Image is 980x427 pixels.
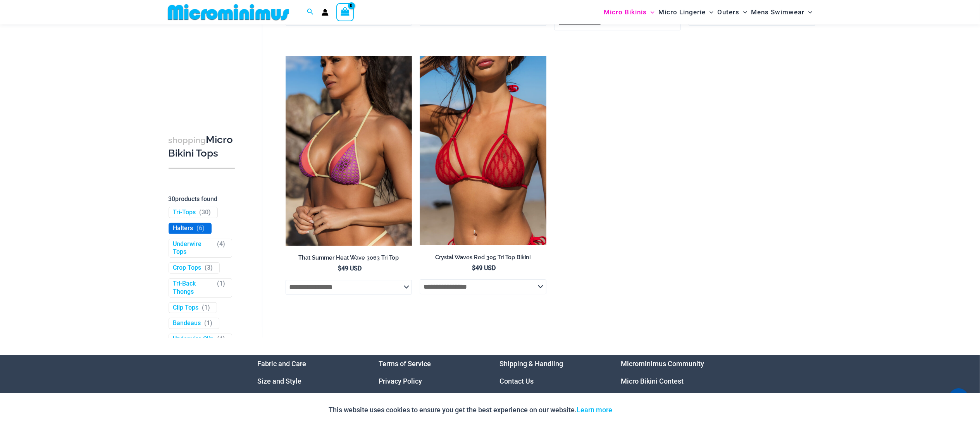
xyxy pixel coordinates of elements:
[258,355,360,407] nav: Menu
[420,254,546,261] h2: Crystal Waves Red 305 Tri Top Bikini
[749,2,814,22] a: Mens SwimwearMenu ToggleMenu Toggle
[286,56,412,246] a: That Summer Heat Wave 3063 Tri Top 01That Summer Heat Wave 3063 Tri Top 4303 Micro Bottom 02That ...
[379,360,431,368] a: Terms of Service
[169,135,206,145] span: shopping
[169,133,235,160] h3: Micro Bikini Tops
[658,2,706,22] span: Micro Lingerie
[500,355,602,407] nav: Menu
[205,264,213,272] span: ( )
[500,355,602,407] aside: Footer Widget 3
[220,335,223,343] span: 1
[202,208,209,216] span: 30
[621,355,723,407] aside: Footer Widget 4
[220,280,223,287] span: 1
[739,2,747,22] span: Menu Toggle
[379,377,422,385] a: Privacy Policy
[207,264,211,271] span: 3
[751,2,804,22] span: Mens Swimwear
[322,9,329,16] a: Account icon link
[717,2,739,22] span: Outers
[207,319,210,327] span: 1
[621,377,684,385] a: Micro Bikini Contest
[286,56,412,246] img: That Summer Heat Wave 3063 Tri Top 01
[601,1,816,23] nav: Site Navigation
[329,404,613,416] p: This website uses cookies to ensure you get the best experience on our website.
[621,360,704,368] a: Microminimus Community
[286,254,412,262] h2: That Summer Heat Wave 3063 Tri Top
[173,208,196,217] a: Tri-Tops
[169,193,235,205] p: products found
[420,254,546,264] a: Crystal Waves Red 305 Tri Top Bikini
[165,3,292,21] img: MM SHOP LOGO FLAT
[604,2,647,22] span: Micro Bikinis
[173,280,214,296] a: Tri-Back Thongs
[205,304,208,311] span: 1
[647,2,654,22] span: Menu Toggle
[258,360,307,368] a: Fabric and Care
[205,319,213,327] span: ( )
[804,2,812,22] span: Menu Toggle
[200,208,211,217] span: ( )
[307,7,314,17] a: Search icon link
[621,355,723,407] nav: Menu
[173,264,202,272] a: Crop Tops
[706,2,713,22] span: Menu Toggle
[173,240,214,257] a: Underwire Tops
[472,264,496,272] bdi: 49 USD
[338,265,362,272] bdi: 49 USD
[715,2,749,22] a: OutersMenu ToggleMenu Toggle
[286,254,412,264] a: That Summer Heat Wave 3063 Tri Top
[173,335,214,351] a: Underwire Clip Tops
[173,304,199,312] a: Clip Tops
[199,224,203,232] span: 6
[169,195,176,203] span: 30
[577,406,613,414] a: Learn more
[217,240,226,257] span: ( )
[500,377,534,385] a: Contact Us
[472,264,476,272] span: $
[338,265,341,272] span: $
[217,280,226,296] span: ( )
[336,3,354,21] a: View Shopping Cart, empty
[217,335,226,351] span: ( )
[656,2,715,22] a: Micro LingerieMenu ToggleMenu Toggle
[379,355,481,407] nav: Menu
[202,304,210,312] span: ( )
[173,319,201,327] a: Bandeaus
[420,56,546,245] a: Crystal Waves 305 Tri Top 01Crystal Waves 305 Tri Top 4149 Thong 04Crystal Waves 305 Tri Top 4149...
[618,401,651,419] button: Accept
[258,355,360,407] aside: Footer Widget 1
[379,355,481,407] aside: Footer Widget 2
[420,56,546,245] img: Crystal Waves 305 Tri Top 01
[258,377,302,385] a: Size and Style
[602,2,656,22] a: Micro BikinisMenu ToggleMenu Toggle
[500,360,563,368] a: Shipping & Handling
[173,224,193,232] a: Halters
[197,224,205,232] span: ( )
[220,240,223,248] span: 4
